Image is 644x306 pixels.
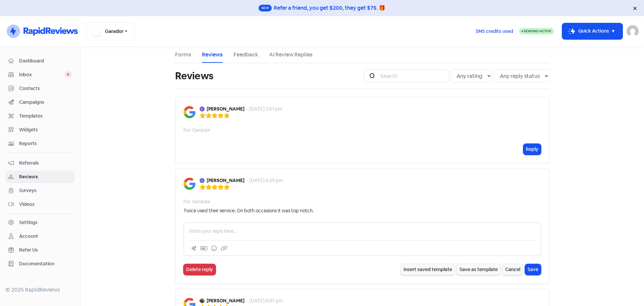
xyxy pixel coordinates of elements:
[64,71,72,78] span: 0
[86,22,135,40] button: Garador
[5,171,75,183] a: Reviews
[183,207,314,214] div: Twice used their service. On both occasions it was top notch.
[183,264,216,275] button: Delete reply
[5,96,75,108] a: Campaigns
[274,4,385,12] div: Refer a friend, you get $200, they get $75. 🎁
[19,187,72,194] span: Surveys
[175,51,191,59] a: Forms
[5,244,75,256] a: Refer Us
[476,28,513,35] span: SMS credits used
[183,127,210,134] div: For: Garador
[200,178,205,183] img: Avatar
[207,177,245,184] b: [PERSON_NAME]
[376,69,449,83] input: Search
[200,106,205,112] img: Avatar
[247,105,282,113] div: - [DATE] 2:51 pm
[5,124,75,136] a: Widgets
[19,71,64,78] span: Inbox
[5,258,75,270] a: Documentation
[457,264,500,275] button: Save as template
[5,110,75,122] a: Templates
[19,57,72,64] span: Dashboard
[200,298,205,303] img: Avatar
[269,51,313,59] a: AI Review Replies
[247,177,283,184] div: - [DATE] 6:29 pm
[19,233,38,240] div: Account
[207,105,245,113] b: [PERSON_NAME]
[5,82,75,95] a: Contacts
[19,99,72,106] span: Campaigns
[562,23,623,39] button: Quick Actions
[19,247,72,254] span: Refer Us
[183,106,196,118] img: Image
[175,65,213,87] h1: Reviews
[616,279,637,299] iframe: chat widget
[5,184,75,197] a: Surveys
[5,55,75,67] a: Dashboard
[5,216,75,229] a: Settings
[524,29,551,33] span: Sending Active
[519,27,554,35] a: Sending Active
[202,51,223,59] a: Reviews
[502,264,523,275] button: Cancel
[19,126,72,133] span: Widgets
[233,51,258,59] a: Feedback
[5,69,75,81] a: Inbox 0
[5,137,75,150] a: Reports
[183,198,210,205] div: For: Garador
[247,297,283,304] div: - [DATE] 6:07 pm
[525,264,541,275] button: Save
[523,144,541,155] button: Reply
[207,297,245,304] b: [PERSON_NAME]
[19,201,72,208] span: Videos
[183,178,196,190] img: Image
[5,198,75,211] a: Videos
[401,264,455,275] button: Insert saved template
[5,230,75,243] a: Account
[19,219,38,226] div: Settings
[5,286,75,294] div: © 2025 RapidReviews
[19,260,72,267] span: Documentation
[19,85,72,92] span: Contacts
[470,27,519,34] a: SMS credits used
[19,173,72,180] span: Reviews
[627,25,639,37] img: User
[5,157,75,169] a: Referrals
[19,160,72,167] span: Referrals
[259,5,272,11] span: New
[19,113,72,120] span: Templates
[19,140,72,147] span: Reports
